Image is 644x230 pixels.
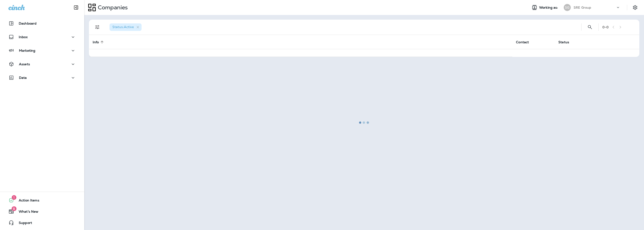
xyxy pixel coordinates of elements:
p: Dashboard [19,22,37,25]
p: Inbox [19,35,28,39]
span: Action Items [14,198,39,204]
p: Data [19,76,27,80]
span: 1 [12,195,16,200]
span: Working as: [539,6,559,10]
span: Support [14,221,32,226]
button: Dashboard [5,19,80,28]
button: Marketing [5,46,80,55]
button: 1Action Items [5,196,80,205]
button: Settings [631,3,639,12]
span: 8 [11,206,16,211]
p: Companies [96,4,128,11]
span: What's New [14,210,38,215]
button: Support [5,218,80,227]
div: SG [564,4,571,11]
button: 8What's New [5,207,80,216]
button: Collapse Sidebar [70,3,83,12]
p: SRE Group [574,6,591,9]
p: Assets [19,62,30,66]
button: Data [5,73,80,82]
button: Assets [5,59,80,69]
button: Inbox [5,32,80,42]
p: Marketing [19,49,35,52]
